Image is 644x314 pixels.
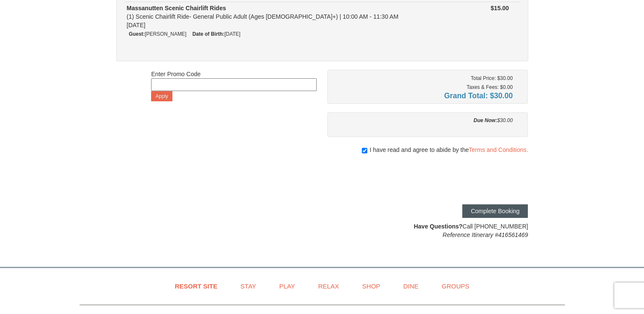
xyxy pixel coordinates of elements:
strong: Due Now: [473,117,497,123]
span: I have read and agree to abide by the [369,146,528,154]
a: Terms and Conditions. [469,146,528,153]
small: [DATE] [192,31,240,37]
strong: Have Questions? [414,223,462,230]
div: (1) Scenic Chairlift Ride- General Public Adult (Ages [DEMOGRAPHIC_DATA]+) | 10:00 AM - 11:30 AM ... [127,4,444,29]
a: Stay [230,277,267,296]
small: [PERSON_NAME] [129,31,186,37]
strong: Date of Birth: [192,31,224,37]
a: Dine [392,277,429,296]
div: Enter Promo Code [151,70,317,101]
div: $30.00 [334,116,513,125]
div: Call [PHONE_NUMBER] [327,222,528,239]
strong: Guest: [129,31,145,37]
iframe: reCAPTCHA [398,163,528,196]
a: Resort Site [164,277,228,296]
a: Groups [431,277,480,296]
strong: Massanutten Scenic Chairlift Rides [127,5,226,11]
a: Shop [352,277,391,296]
a: Play [269,277,306,296]
small: Taxes & Fees: $0.00 [467,84,512,90]
button: Complete Booking [462,204,528,218]
h4: Grand Total: $30.00 [334,91,513,100]
em: Reference Itinerary #416561469 [443,231,528,238]
a: Relax [307,277,349,296]
strong: $15.00 [491,5,509,11]
small: Total Price: $30.00 [471,75,513,81]
button: Apply [151,91,172,101]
